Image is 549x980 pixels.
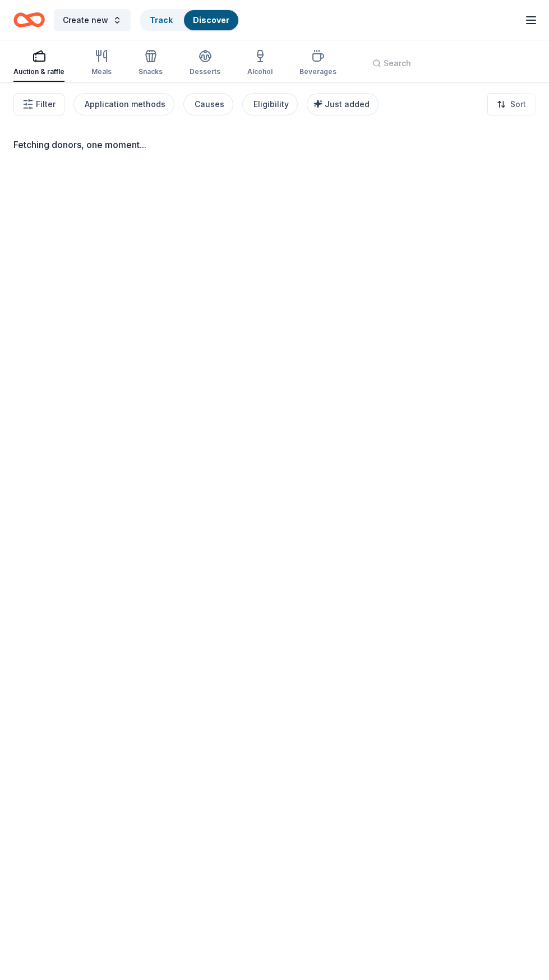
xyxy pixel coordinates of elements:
[487,93,536,115] button: Sort
[299,45,336,82] button: Beverages
[510,98,526,111] span: Sort
[193,15,229,25] a: Discover
[325,99,370,109] span: Just added
[36,98,56,111] span: Filter
[299,67,336,76] div: Beverages
[190,67,220,76] div: Desserts
[54,9,131,31] button: Create new
[253,98,289,111] div: Eligibility
[91,67,112,76] div: Meals
[13,67,64,76] div: Auction & raffle
[190,45,220,82] button: Desserts
[140,9,239,31] button: TrackDiscover
[85,98,165,111] div: Application methods
[307,93,379,115] button: Just added
[247,67,273,76] div: Alcohol
[139,67,163,76] div: Snacks
[150,15,173,25] a: Track
[73,93,174,115] button: Application methods
[13,93,64,115] button: Filter
[247,45,273,82] button: Alcohol
[183,93,233,115] button: Causes
[195,98,224,111] div: Causes
[13,138,536,151] div: Fetching donors, one moment...
[13,45,64,82] button: Auction & raffle
[91,45,112,82] button: Meals
[13,7,45,33] a: Home
[242,93,298,115] button: Eligibility
[63,13,108,27] span: Create new
[139,45,163,82] button: Snacks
